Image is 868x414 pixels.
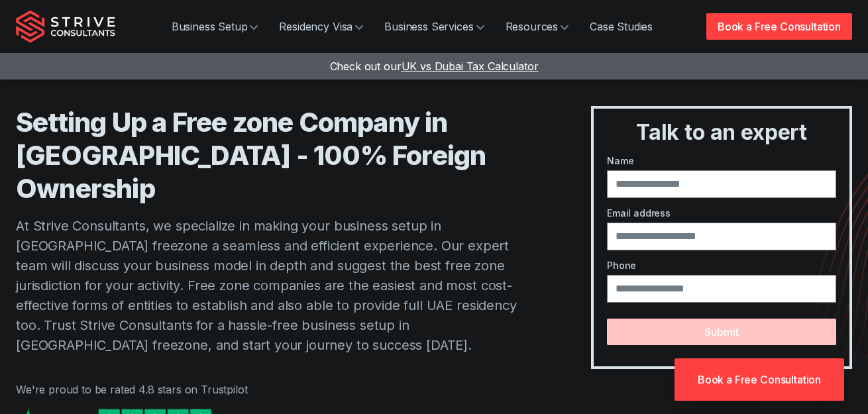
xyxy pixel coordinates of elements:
a: Book a Free Consultation [675,358,844,401]
a: Residency Visa [268,13,374,40]
a: Business Services [374,13,494,40]
a: Case Studies [579,13,663,40]
img: Strive Consultants [16,10,115,43]
h1: Setting Up a Free zone Company in [GEOGRAPHIC_DATA] - 100% Foreign Ownership [16,106,538,205]
label: Email address [607,206,836,220]
a: Book a Free Consultation [706,13,852,40]
button: Submit [607,319,836,345]
p: We're proud to be rated 4.8 stars on Trustpilot [16,382,538,397]
span: UK vs Dubai Tax Calculator [402,60,539,73]
a: Business Setup [161,13,269,40]
p: At Strive Consultants, we specialize in making your business setup in [GEOGRAPHIC_DATA] freezone ... [16,216,538,355]
a: Check out ourUK vs Dubai Tax Calculator [330,60,539,73]
label: Name [607,154,836,168]
h3: Talk to an expert [599,119,844,146]
label: Phone [607,258,836,272]
a: Resources [495,13,580,40]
